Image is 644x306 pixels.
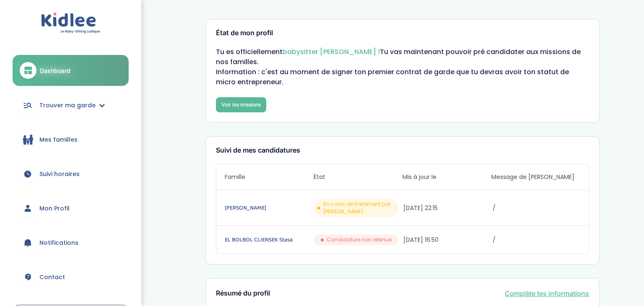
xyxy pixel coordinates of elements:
span: Candidature non retenue [327,236,392,244]
span: babysitter [PERSON_NAME] ! [283,47,380,57]
h3: Suivi de mes candidatures [216,147,589,154]
h3: État de mon profil [216,29,589,37]
a: Complète tes informations [505,288,589,298]
span: Famille [225,173,314,182]
a: Notifications [13,228,129,258]
span: État [314,173,402,182]
img: logo.svg [41,13,100,34]
a: EL BOLBOL CLIENSEK Stasa [225,235,312,244]
span: Suivi horaires [39,170,80,179]
span: / [493,204,580,213]
span: En cours de traitement par [PERSON_NAME] [323,200,395,215]
a: Mon Profil [13,193,129,223]
span: Dashboard [40,66,70,75]
a: [PERSON_NAME] [225,203,312,213]
span: Notifications [39,239,78,247]
a: Contact [13,262,129,292]
a: Voir les missions [216,97,266,112]
a: Dashboard [13,55,129,86]
a: Mes familles [13,124,129,155]
a: Suivi horaires [13,159,129,189]
span: Trouver ma garde [39,101,96,110]
span: Mis à jour le [402,173,491,182]
h3: Résumé du profil [216,290,270,297]
p: Tu es officiellement Tu vas maintenant pouvoir pré candidater aux missions de nos familles. [216,47,589,67]
a: Trouver ma garde [13,90,129,120]
p: Information : c'est au moment de signer ton premier contrat de garde que tu devras avoir ton stat... [216,67,589,87]
span: Contact [39,273,65,282]
span: [DATE] 16:50 [403,236,491,244]
span: Mon Profil [39,204,70,213]
span: Message de [PERSON_NAME] [491,173,580,182]
span: Mes familles [39,135,78,144]
span: / [493,236,580,244]
span: [DATE] 22:15 [403,204,491,213]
